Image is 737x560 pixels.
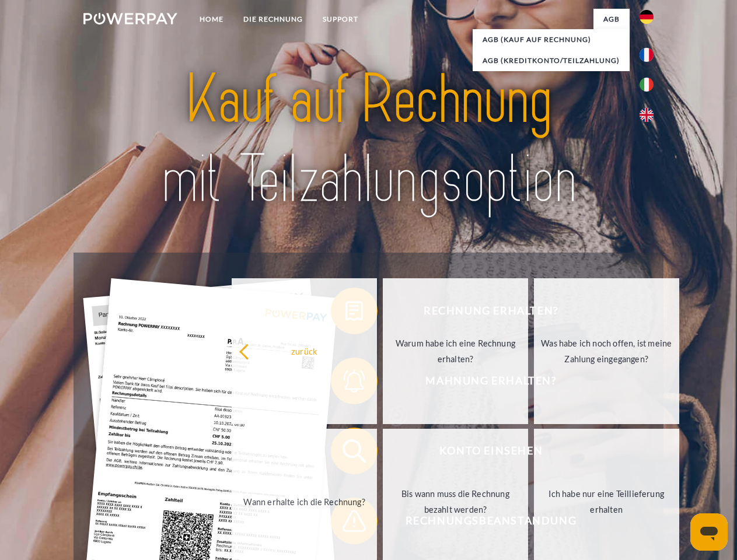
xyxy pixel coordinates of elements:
[534,278,679,424] a: Was habe ich noch offen, ist meine Zahlung eingegangen?
[239,494,370,509] div: Wann erhalte ich die Rechnung?
[390,486,521,517] div: Bis wann muss die Rechnung bezahlt werden?
[640,10,654,24] img: de
[541,335,672,367] div: Was habe ich noch offen, ist meine Zahlung eingegangen?
[239,343,370,359] div: zurück
[541,486,672,517] div: Ich habe nur eine Teillieferung erhalten
[313,9,368,30] a: SUPPORT
[190,9,233,30] a: Home
[640,108,654,122] img: en
[390,335,521,367] div: Warum habe ich eine Rechnung erhalten?
[690,513,728,551] iframe: Schaltfläche zum Öffnen des Messaging-Fensters
[111,56,626,223] img: title-powerpay_de.svg
[83,13,177,24] img: logo-powerpay-white.svg
[473,50,630,71] a: AGB (Kreditkonto/Teilzahlung)
[640,78,654,92] img: it
[233,9,313,30] a: DIE RECHNUNG
[473,29,630,50] a: AGB (Kauf auf Rechnung)
[593,9,630,30] a: agb
[640,48,654,62] img: fr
